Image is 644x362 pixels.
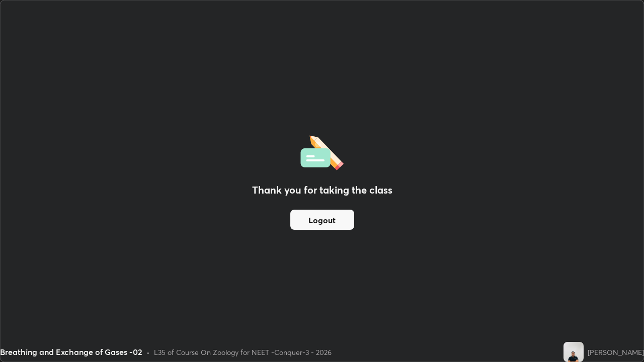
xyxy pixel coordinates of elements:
h2: Thank you for taking the class [252,183,392,198]
div: • [146,347,150,357]
img: bc45ff1babc54a88b3b2e133d9890c25.jpg [563,342,584,362]
img: offlineFeedback.1438e8b3.svg [300,132,344,170]
button: Logout [290,210,354,230]
div: [PERSON_NAME] [588,347,644,357]
div: L35 of Course On Zoology for NEET -Conquer-3 - 2026 [154,347,332,357]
